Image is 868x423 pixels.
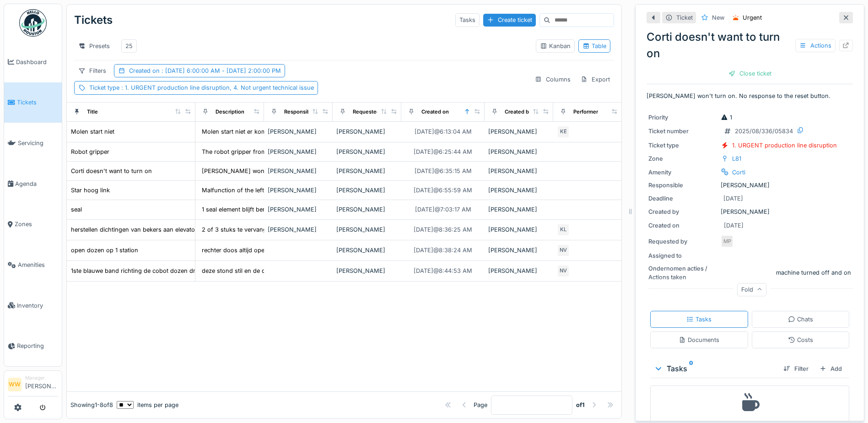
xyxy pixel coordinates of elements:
div: Requested by [353,108,388,116]
div: [DATE] [723,194,743,203]
div: Requested by [648,237,717,246]
div: Created on [648,221,717,230]
a: WW Manager[PERSON_NAME] [8,374,58,396]
div: L81 [732,154,741,163]
div: 25 [125,42,133,50]
div: Export [577,73,614,86]
div: [PERSON_NAME] [268,186,329,195]
div: Robot gripper [71,147,109,156]
a: Dashboard [4,42,62,82]
div: Responsible [648,181,717,190]
div: Manager [25,374,58,381]
div: [PERSON_NAME] [336,246,398,255]
div: The robot gripper from grandi machine, is not w... [202,147,342,156]
div: Columns [531,73,575,86]
li: WW [8,378,22,391]
div: Costs [788,336,813,344]
div: Filters [74,64,110,77]
span: Zones [15,220,58,228]
a: Agenda [4,163,62,204]
span: Inventory [17,301,58,310]
div: Priority [648,113,717,122]
div: [PERSON_NAME] [336,167,398,175]
div: KE [557,125,570,138]
div: Chats [788,315,813,324]
div: [PERSON_NAME] [488,205,550,214]
span: Amenities [18,260,58,269]
div: [PERSON_NAME] [268,147,329,156]
sup: 0 [689,363,693,374]
div: Actions [795,39,836,52]
div: [PERSON_NAME] [488,225,550,234]
div: Created on [421,108,449,116]
div: Responsible [284,108,315,116]
div: Ondernomen acties / Actions taken [648,264,717,282]
div: Amenity [648,168,717,177]
div: Corti doesn't want to turn on [647,29,853,62]
div: Showing 1 - 8 of 8 [70,401,113,409]
div: Star hoog link [71,186,110,195]
div: [PERSON_NAME] [648,181,851,190]
div: Deadline [648,194,717,203]
div: rechter doos altijd open lijm blijft niet plakken [202,246,328,255]
span: Servicing [18,139,58,147]
div: Tasks [455,13,480,27]
div: deze stond stil en de drive was aan het pinken [202,266,331,275]
div: [PERSON_NAME] [336,147,398,156]
div: [PERSON_NAME] [648,207,851,216]
div: items per page [117,401,178,409]
div: Description [216,108,244,116]
div: 1ste blauwe band richting de cobot dozen draaide niet meer. [71,266,239,275]
div: [DATE] [724,221,744,230]
div: [PERSON_NAME] [336,127,398,136]
li: [PERSON_NAME] [25,374,58,394]
div: [PERSON_NAME] [268,167,329,175]
div: Close ticket [725,67,775,80]
div: Performer [573,108,598,116]
div: Filter [780,363,812,375]
div: 2 of 3 stuks te vervangen [202,225,274,234]
div: [PERSON_NAME] [488,186,550,195]
div: Urgent [743,13,762,22]
div: Add [816,363,846,375]
div: Create ticket [483,14,536,26]
div: Created by [648,207,717,216]
div: open dozen op 1 station [71,246,138,255]
div: Corti [732,168,745,177]
div: [PERSON_NAME] won't turn on. No response to the reset b... [202,167,375,175]
span: Tickets [17,98,58,107]
div: Presets [74,39,114,53]
div: [PERSON_NAME] [488,127,550,136]
div: MP [721,235,733,248]
div: Created on [129,66,281,75]
div: 2025/08/336/05834 [735,127,793,136]
a: Servicing [4,123,62,163]
a: Tickets [4,82,62,123]
div: 1 seal element blijft beneden staan , folie sch... [202,205,332,214]
div: [DATE] @ 6:35:15 AM [415,167,472,175]
div: seal [71,205,82,214]
span: Dashboard [16,58,58,66]
span: Agenda [15,179,58,188]
a: Reporting [4,326,62,367]
div: machine turned off and on [776,268,851,277]
div: [PERSON_NAME] [488,147,550,156]
div: Zone [648,154,717,163]
div: [PERSON_NAME] [336,205,398,214]
div: Corti doesn't want to turn on [71,167,152,175]
div: [PERSON_NAME] [268,205,329,214]
img: Badge_color-CXgf-gQk.svg [19,9,47,37]
div: [DATE] @ 6:13:04 AM [415,127,472,136]
div: Malfunction of the left star. There are times w... [202,186,334,195]
div: Kanban [540,42,571,50]
div: [PERSON_NAME] [488,167,550,175]
div: [DATE] @ 8:38:24 AM [414,246,472,255]
div: [PERSON_NAME] [336,266,398,275]
a: Inventory [4,285,62,326]
strong: of 1 [576,401,585,409]
div: 1. URGENT production line disruption [732,141,837,150]
div: KL [557,223,570,236]
div: Ticket type [89,83,314,92]
div: Ticket number [648,127,717,136]
div: Assigned to [648,251,717,260]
